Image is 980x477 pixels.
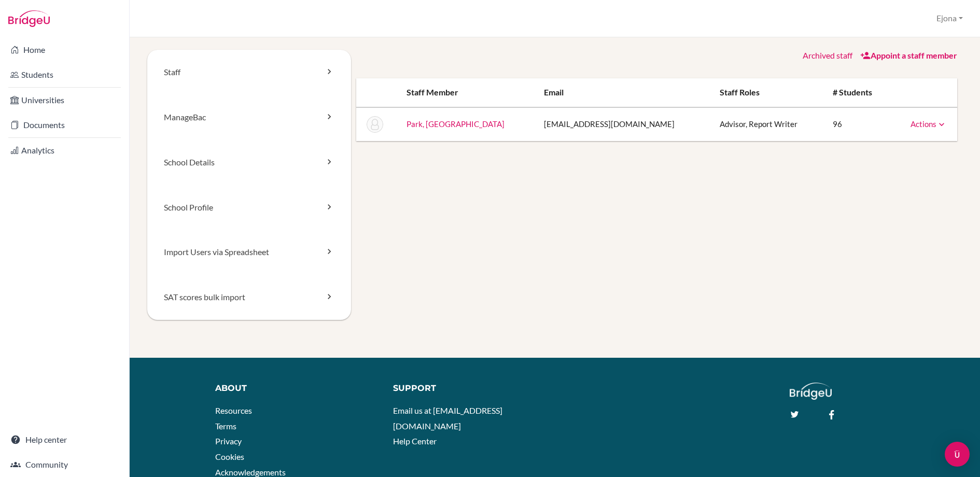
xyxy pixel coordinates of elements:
a: Appoint a staff member [860,50,957,60]
a: Privacy [215,436,242,446]
a: Students [2,64,127,85]
a: Universities [2,90,127,110]
a: School Profile [147,185,351,230]
a: Acknowledgements [215,467,286,477]
a: Home [2,39,127,60]
div: About [215,383,377,395]
a: Resources [215,405,252,415]
div: Open Intercom Messenger [945,442,970,467]
td: 96 [824,107,891,141]
th: Staff roles [711,78,824,107]
a: SAT scores bulk import [147,275,351,320]
a: Cookies [215,452,244,461]
a: Help center [2,429,127,450]
a: Import Users via Spreadsheet [147,230,351,275]
td: Advisor, Report Writer [711,107,824,141]
th: Email [536,78,712,107]
div: Support [393,383,546,395]
a: Analytics [2,140,127,161]
a: Email us at [EMAIL_ADDRESS][DOMAIN_NAME] [393,405,502,431]
a: Actions [911,119,947,129]
a: Terms [215,421,236,431]
button: Ejona [932,9,968,28]
img: Hulya Park [367,116,383,133]
a: Documents [2,115,127,135]
a: School Details [147,140,351,185]
img: logo_white@2x-f4f0deed5e89b7ecb1c2cc34c3e3d731f90f0f143d5ea2071677605dd97b5244.png [790,383,832,400]
img: Bridge-U [8,10,50,27]
a: ManageBac [147,95,351,140]
a: Archived staff [803,50,852,60]
th: Staff member [398,78,535,107]
a: Staff [147,50,351,95]
a: Community [2,454,127,475]
a: Park, [GEOGRAPHIC_DATA] [407,119,505,129]
a: Help Center [393,436,437,446]
th: # students [824,78,891,107]
td: [EMAIL_ADDRESS][DOMAIN_NAME] [536,107,712,141]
